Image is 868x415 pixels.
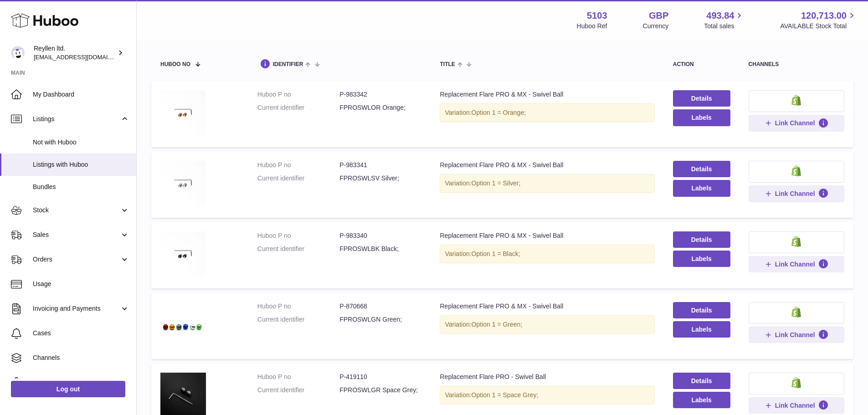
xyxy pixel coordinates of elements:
[440,315,654,334] div: Variation:
[775,401,815,410] span: Link Channel
[440,302,654,311] div: Replacement Flare PRO & MX - Swivel Ball
[33,304,120,313] span: Invoicing and Payments
[440,61,455,67] span: title
[257,315,339,324] dt: Current identifier
[11,46,25,60] img: internalAdmin-5103@internal.huboo.com
[673,302,730,318] a: Details
[11,381,125,397] a: Log out
[34,44,116,61] div: Reyllen ltd.
[160,231,206,277] img: Replacement Flare PRO & MX - Swivel Ball
[749,397,844,414] button: Link Channel
[791,307,801,318] img: shopify-small.png
[673,90,730,107] a: Details
[643,22,669,31] div: Currency
[257,386,339,395] dt: Current identifier
[791,377,801,388] img: shopify-small.png
[33,138,129,147] span: Not with Huboo
[440,245,654,263] div: Variation:
[472,179,521,187] span: Option 1 = Silver;
[780,10,857,31] a: 120,713.00 AVAILABLE Stock Total
[577,22,607,31] div: Huboo Ref
[339,386,421,395] dd: FPROSWLGR Space Grey;
[339,174,421,183] dd: FPROSWLSV Silver;
[339,245,421,253] dd: FPROSWLBK Black;
[339,161,421,169] dd: P-983341
[673,373,730,389] a: Details
[257,302,339,311] dt: Huboo P no
[775,260,815,268] span: Link Channel
[791,236,801,247] img: shopify-small.png
[801,10,847,22] span: 120,713.00
[33,160,129,169] span: Listings with Huboo
[673,61,730,67] div: action
[704,10,745,31] a: 493.84 Total sales
[339,90,421,99] dd: P-983342
[749,185,844,202] button: Link Channel
[33,378,129,387] span: Settings
[775,190,815,198] span: Link Channel
[673,392,730,408] button: Labels
[160,161,206,206] img: Replacement Flare PRO & MX - Swivel Ball
[649,10,668,22] strong: GBP
[749,256,844,272] button: Link Channel
[339,231,421,240] dd: P-983340
[775,119,815,127] span: Link Channel
[472,391,539,399] span: Option 1 = Space Grey;
[33,183,129,191] span: Bundles
[749,327,844,343] button: Link Channel
[440,174,654,193] div: Variation:
[472,109,526,116] span: Option 1 = Orange;
[791,165,801,176] img: shopify-small.png
[440,90,654,99] div: Replacement Flare PRO & MX - Swivel Ball
[273,61,303,67] span: identifier
[33,206,120,215] span: Stock
[339,315,421,324] dd: FPROSWLGN Green;
[160,90,206,136] img: Replacement Flare PRO & MX - Swivel Ball
[33,280,129,288] span: Usage
[472,321,523,328] span: Option 1 = Green;
[472,250,520,257] span: Option 1 = Black;
[339,302,421,311] dd: P-870668
[33,255,120,264] span: Orders
[440,386,654,405] div: Variation:
[160,61,190,67] span: Huboo no
[160,302,206,348] img: Replacement Flare PRO & MX - Swivel Ball
[673,321,730,338] button: Labels
[257,231,339,240] dt: Huboo P no
[440,231,654,240] div: Replacement Flare PRO & MX - Swivel Ball
[440,373,654,381] div: Replacement Flare PRO - Swivel Ball
[339,373,421,381] dd: P-419110
[34,53,134,61] span: [EMAIL_ADDRESS][DOMAIN_NAME]
[339,103,421,112] dd: FPROSWLOR Orange;
[257,174,339,183] dt: Current identifier
[257,103,339,112] dt: Current identifier
[257,161,339,169] dt: Huboo P no
[673,109,730,126] button: Labels
[33,115,120,123] span: Listings
[673,180,730,196] button: Labels
[775,331,815,339] span: Link Channel
[704,22,745,31] span: Total sales
[33,329,129,338] span: Cases
[257,245,339,253] dt: Current identifier
[440,103,654,122] div: Variation:
[673,161,730,177] a: Details
[33,231,120,239] span: Sales
[749,61,844,67] div: channels
[440,161,654,169] div: Replacement Flare PRO & MX - Swivel Ball
[33,90,129,99] span: My Dashboard
[673,251,730,267] button: Labels
[673,231,730,248] a: Details
[749,115,844,131] button: Link Channel
[780,22,857,31] span: AVAILABLE Stock Total
[587,10,607,22] strong: 5103
[257,373,339,381] dt: Huboo P no
[33,354,129,362] span: Channels
[706,10,734,22] span: 493.84
[257,90,339,99] dt: Huboo P no
[791,95,801,106] img: shopify-small.png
